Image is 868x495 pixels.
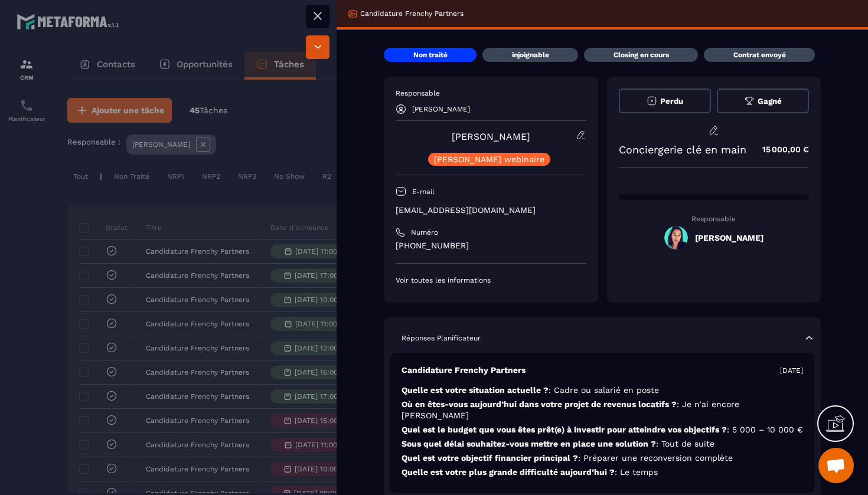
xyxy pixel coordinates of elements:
p: Closing en cours [614,50,669,60]
p: [PHONE_NUMBER] [396,240,586,251]
p: 15 000,00 € [750,138,809,161]
p: [PERSON_NAME] webinaire [434,155,544,163]
p: [DATE] [780,366,803,375]
div: Ouvrir le chat [818,448,854,483]
p: Quelle est votre situation actuelle ? [402,385,803,396]
span: Perdu [660,97,683,106]
span: : 5 000 – 10 000 € [727,425,803,434]
p: [PERSON_NAME] [412,105,470,113]
span: Gagné [758,97,782,106]
h5: [PERSON_NAME] [695,233,763,242]
p: E-mail [412,187,435,196]
button: Gagné [717,88,809,113]
p: Responsable [396,88,586,98]
p: Responsable [619,215,810,223]
p: Où en êtes-vous aujourd’hui dans votre projet de revenus locatifs ? [402,399,803,421]
p: Candidature Frenchy Partners [402,365,526,376]
p: Numéro [411,228,438,237]
span: : Tout de suite [656,439,714,448]
p: Voir toutes les informations [396,276,586,285]
p: Sous quel délai souhaitez-vous mettre en place une solution ? [402,438,803,450]
p: Réponses Planificateur [402,333,481,343]
a: [PERSON_NAME] [452,131,530,142]
p: Quel est votre objectif financier principal ? [402,453,803,464]
p: [EMAIL_ADDRESS][DOMAIN_NAME] [396,205,586,216]
p: Quelle est votre plus grande difficulté aujourd’hui ? [402,467,803,478]
p: Quel est le budget que vous êtes prêt(e) à investir pour atteindre vos objectifs ? [402,424,803,435]
span: : Cadre ou salarié en poste [549,385,659,395]
p: Conciergerie clé en main [619,143,746,156]
p: Non traité [413,50,448,60]
p: Contrat envoyé [733,50,786,60]
span: : Préparer une reconversion complète [578,453,733,463]
p: injoignable [512,50,549,60]
button: Perdu [619,88,711,113]
span: : Le temps [615,467,658,477]
p: Candidature Frenchy Partners [360,9,464,18]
